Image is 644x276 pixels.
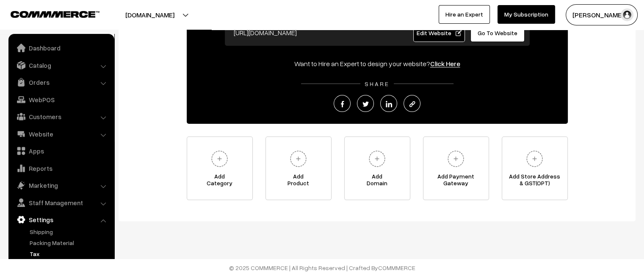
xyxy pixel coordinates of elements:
span: Add Domain [345,173,410,190]
a: Add Store Address& GST(OPT) [502,137,568,200]
img: plus.svg [444,147,467,170]
button: [PERSON_NAME] [566,4,638,25]
a: AddDomain [344,137,410,200]
span: Add Store Address & GST(OPT) [502,173,567,190]
a: COMMMERCE [378,264,415,271]
span: SHARE [360,80,394,87]
a: AddProduct [265,137,332,200]
img: plus.svg [208,147,231,170]
a: Dashboard [11,40,111,56]
a: AddCategory [187,137,253,200]
span: Add Payment Gateway [423,173,489,190]
a: WebPOS [11,92,111,107]
a: Packing Material [28,238,111,247]
a: Customers [11,109,111,124]
a: Settings [11,212,111,227]
a: COMMMERCE [11,8,85,19]
span: Add Product [266,173,331,190]
a: Tax [28,249,111,258]
a: Apps [11,143,111,159]
img: plus.svg [523,147,546,170]
span: Add Category [187,173,252,190]
a: Reports [11,161,111,176]
span: Go To Website [478,29,517,36]
div: Want to Hire an Expert to design your website? [187,59,568,69]
a: Catalog [11,58,111,73]
a: Hire an Expert [439,5,490,24]
a: Go To Website [470,24,525,42]
a: Click Here [430,59,460,68]
img: user [621,8,633,21]
a: Edit Website [413,24,465,42]
img: plus.svg [365,147,389,170]
button: [DOMAIN_NAME] [96,4,204,25]
a: Website [11,126,111,142]
a: Orders [11,75,111,90]
img: COMMMERCE [11,11,100,17]
a: Add PaymentGateway [423,137,489,200]
a: Staff Management [11,195,111,210]
img: plus.svg [287,147,310,170]
span: Edit Website [416,29,462,36]
a: Shipping [28,227,111,236]
a: My Subscription [498,5,555,24]
a: Marketing [11,178,111,193]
